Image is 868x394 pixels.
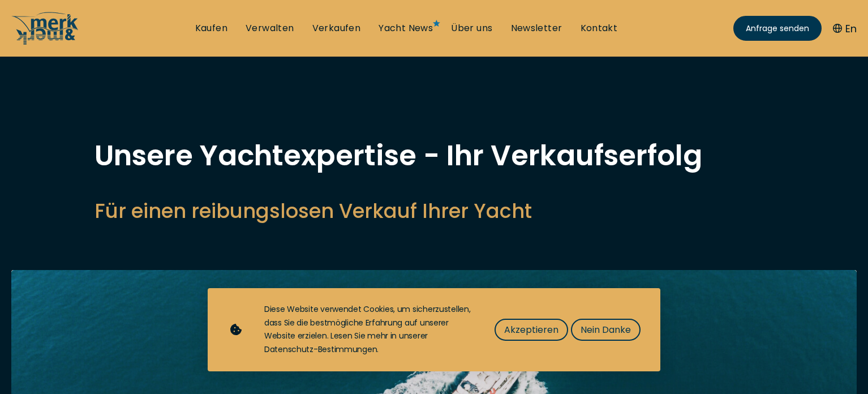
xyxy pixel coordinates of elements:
[451,22,492,35] a: Über uns
[246,22,294,35] a: Verwalten
[264,344,377,355] a: Datenschutz-Bestimmungen
[833,21,857,36] button: En
[581,22,618,35] a: Kontakt
[495,319,568,341] button: Akzeptieren
[264,303,472,357] div: Diese Website verwendet Cookies, um sicherzustellen, dass Sie die bestmögliche Erfahrung auf unse...
[733,16,822,41] a: Anfrage senden
[504,323,558,337] span: Akzeptieren
[581,323,631,337] span: Nein Danke
[195,22,227,35] a: Kaufen
[312,22,361,35] a: Verkaufen
[94,142,774,170] h1: Unsere Yachtexpertise - Ihr Verkaufserfolg
[379,22,433,35] a: Yacht News
[511,22,562,35] a: Newsletter
[571,319,641,341] button: Nein Danke
[746,23,809,35] span: Anfrage senden
[94,197,774,225] h2: Für einen reibungslosen Verkauf Ihrer Yacht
